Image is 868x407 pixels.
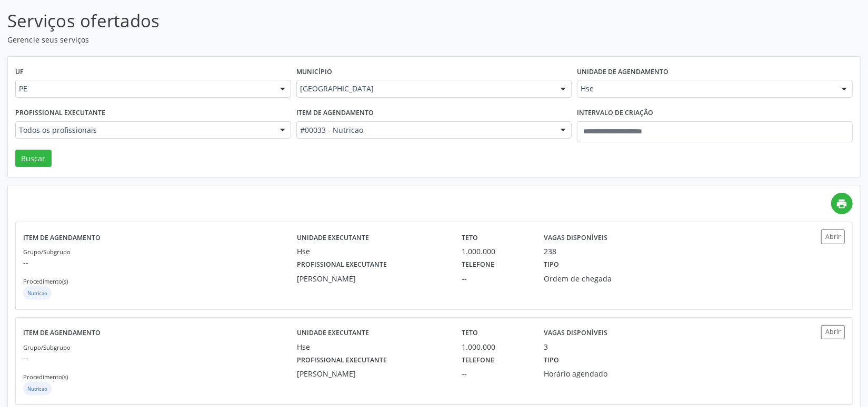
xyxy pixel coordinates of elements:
[821,229,845,244] button: Abrir
[462,325,478,341] label: Teto
[821,325,845,339] button: Abrir
[544,368,653,379] div: Horário agendado
[462,352,494,369] label: Telefone
[7,8,605,34] p: Serviços ofertados
[23,229,101,246] label: Item de agendamento
[581,84,831,94] span: Hse
[544,273,653,284] div: Ordem de chegada
[23,352,297,363] p: --
[462,257,494,273] label: Telefone
[836,198,848,210] i: print
[297,246,447,257] div: Hse
[19,125,270,135] span: Todos os profissionais
[297,352,387,369] label: Profissional executante
[23,277,68,285] small: Procedimento(s)
[19,84,270,94] span: PE
[462,273,529,284] div: --
[831,193,853,214] a: print
[297,229,369,246] label: Unidade executante
[27,290,47,297] small: Nutricao
[296,105,374,121] label: Item de agendamento
[462,341,529,352] div: 1.000.000
[462,368,529,379] div: --
[577,64,669,80] label: Unidade de agendamento
[296,64,332,80] label: Município
[297,325,369,341] label: Unidade executante
[27,385,47,392] small: Nutricao
[15,150,52,168] button: Buscar
[544,246,557,257] div: 238
[297,368,447,379] div: [PERSON_NAME]
[15,64,24,80] label: UF
[577,105,653,121] label: Intervalo de criação
[23,343,71,351] small: Grupo/Subgrupo
[544,257,560,273] label: Tipo
[15,105,105,121] label: Profissional executante
[544,341,548,352] div: 3
[462,246,529,257] div: 1.000.000
[297,341,447,352] div: Hse
[544,229,608,246] label: Vagas disponíveis
[23,248,71,256] small: Grupo/Subgrupo
[300,125,551,135] span: #00033 - Nutricao
[297,273,447,284] div: [PERSON_NAME]
[462,229,478,246] label: Teto
[544,352,560,369] label: Tipo
[300,84,551,94] span: [GEOGRAPHIC_DATA]
[544,325,608,341] label: Vagas disponíveis
[23,373,68,381] small: Procedimento(s)
[23,257,297,268] p: --
[297,257,387,273] label: Profissional executante
[23,325,101,341] label: Item de agendamento
[7,34,605,45] p: Gerencie seus serviços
